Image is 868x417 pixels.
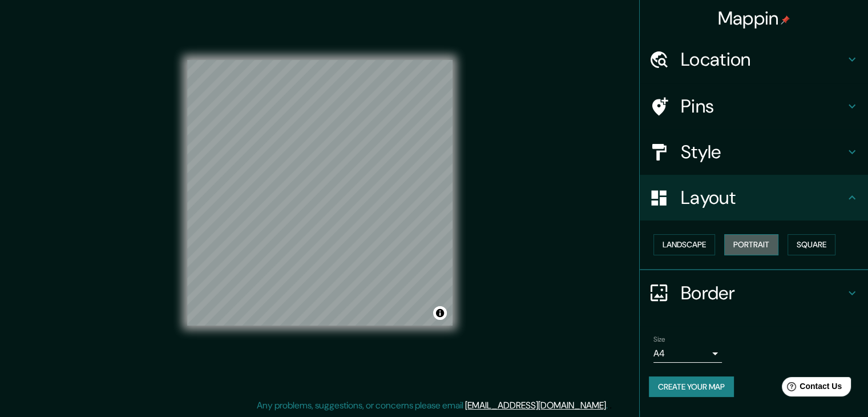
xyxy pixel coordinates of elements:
[788,234,835,255] button: Square
[608,399,609,412] div: .
[681,186,845,209] h4: Layout
[640,270,868,316] div: Border
[187,60,453,326] canvas: Map
[681,48,845,71] h4: Location
[640,129,868,175] div: Style
[653,344,722,363] div: A4
[640,37,868,82] div: Location
[681,141,845,163] h4: Style
[640,83,868,129] div: Pins
[681,95,845,118] h4: Pins
[257,399,608,412] p: Any problems, suggestions, or concerns please email .
[653,334,665,344] label: Size
[653,234,715,255] button: Landscape
[766,372,855,404] iframe: Help widget launcher
[640,175,868,220] div: Layout
[681,282,845,304] h4: Border
[649,376,734,398] button: Create your map
[781,15,790,25] img: pin-icon.png
[724,234,778,255] button: Portrait
[465,399,606,411] a: [EMAIL_ADDRESS][DOMAIN_NAME]
[609,399,612,412] div: .
[433,306,447,320] button: Toggle attribution
[718,7,790,30] h4: Mappin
